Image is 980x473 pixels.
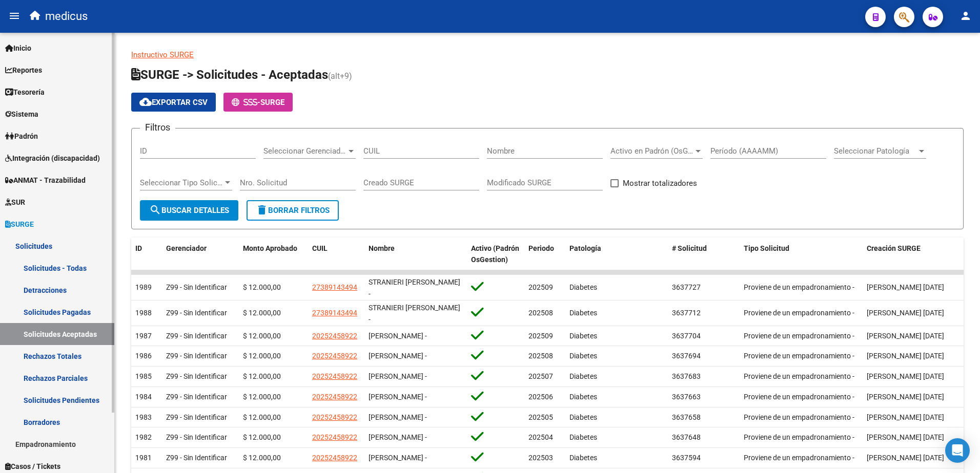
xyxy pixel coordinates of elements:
[5,197,25,208] span: SUR
[135,309,152,317] span: 1988
[364,238,467,271] datatable-header-cell: Nombre
[135,413,152,421] span: 1983
[5,42,31,54] span: Inicio
[166,413,227,421] span: Z99 - Sin Identificar
[166,372,227,380] span: Z99 - Sin Identificar
[672,244,707,252] span: # Solicitud
[528,283,553,291] span: 202509
[312,332,357,340] span: 20252458922
[867,332,944,340] span: [PERSON_NAME] [DATE]
[149,204,161,216] mat-icon: search
[162,238,239,271] datatable-header-cell: Gerenciador
[569,244,601,252] span: Patología
[672,393,701,401] span: 3637663
[369,278,460,298] span: STRANIERI [PERSON_NAME] -
[135,433,152,441] span: 1982
[8,10,21,22] mat-icon: menu
[135,283,152,291] span: 1989
[867,352,944,360] span: [PERSON_NAME] [DATE]
[256,206,330,215] span: Borrar Filtros
[867,309,944,317] span: [PERSON_NAME] [DATE]
[744,332,854,340] span: Proviene de un empadronamiento -
[528,433,553,441] span: 202504
[569,372,597,380] span: Diabetes
[135,393,152,401] span: 1984
[524,238,565,271] datatable-header-cell: Periodo
[243,454,281,462] span: $ 12.000,00
[369,372,427,380] span: [PERSON_NAME] -
[369,244,395,252] span: Nombre
[239,238,308,271] datatable-header-cell: Monto Aprobado
[149,206,229,215] span: Buscar Detalles
[312,433,357,441] span: 20252458922
[945,438,970,463] div: Open Intercom Messenger
[308,238,364,271] datatable-header-cell: CUIL
[744,283,854,291] span: Proviene de un empadronamiento -
[834,146,917,156] span: Seleccionar Patología
[45,5,88,28] span: medicus
[528,309,553,317] span: 202508
[528,244,554,252] span: Periodo
[131,238,162,271] datatable-header-cell: ID
[569,309,597,317] span: Diabetes
[256,204,268,216] mat-icon: delete
[243,413,281,421] span: $ 12.000,00
[744,244,789,252] span: Tipo Solicitud
[744,433,854,441] span: Proviene de un empadronamiento -
[5,64,42,76] span: Reportes
[5,219,34,230] span: SURGE
[243,393,281,401] span: $ 12.000,00
[139,98,208,107] span: Exportar CSV
[135,244,142,252] span: ID
[610,146,693,156] span: Activo en Padrón (OsGestion)
[744,393,854,401] span: Proviene de un empadronamiento -
[243,433,281,441] span: $ 12.000,00
[569,332,597,340] span: Diabetes
[131,50,194,59] a: Instructivo SURGE
[166,332,227,340] span: Z99 - Sin Identificar
[135,352,152,360] span: 1986
[569,352,597,360] span: Diabetes
[867,433,944,441] span: [PERSON_NAME] [DATE]
[312,352,357,360] span: 20252458922
[569,283,597,291] span: Diabetes
[867,454,944,462] span: [PERSON_NAME] [DATE]
[312,393,357,401] span: 20252458922
[867,413,944,421] span: [PERSON_NAME] [DATE]
[166,433,227,441] span: Z99 - Sin Identificar
[467,238,524,271] datatable-header-cell: Activo (Padrón OsGestion)
[569,413,597,421] span: Diabetes
[131,93,216,112] button: Exportar CSV
[959,10,972,22] mat-icon: person
[312,244,328,252] span: CUIL
[668,238,740,271] datatable-header-cell: # Solicitud
[247,200,339,221] button: Borrar Filtros
[5,109,38,120] span: Sistema
[867,244,921,252] span: Creación SURGE
[569,433,597,441] span: Diabetes
[140,200,238,221] button: Buscar Detalles
[569,454,597,462] span: Diabetes
[5,87,45,98] span: Tesorería
[672,454,701,462] span: 3637594
[166,352,227,360] span: Z99 - Sin Identificar
[312,454,357,462] span: 20252458922
[672,372,701,380] span: 3637683
[369,454,427,462] span: [PERSON_NAME] -
[166,393,227,401] span: Z99 - Sin Identificar
[135,332,152,340] span: 1987
[528,393,553,401] span: 202506
[140,178,223,187] span: Seleccionar Tipo Solicitud
[867,372,944,380] span: [PERSON_NAME] [DATE]
[5,175,86,186] span: ANMAT - Trazabilidad
[565,238,668,271] datatable-header-cell: Patología
[672,413,701,421] span: 3637658
[5,131,38,142] span: Padrón
[243,372,281,380] span: $ 12.000,00
[312,309,357,317] span: 27389143494
[744,309,854,317] span: Proviene de un empadronamiento -
[243,332,281,340] span: $ 12.000,00
[369,413,427,421] span: [PERSON_NAME] -
[260,98,284,107] span: SURGE
[232,98,260,107] span: -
